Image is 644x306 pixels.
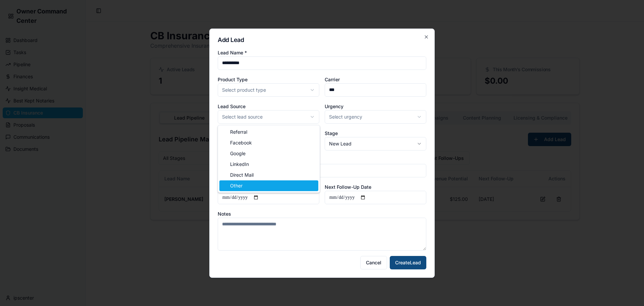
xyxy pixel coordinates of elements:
[230,161,249,168] span: LinkedIn
[230,172,254,178] span: Direct Mail
[230,182,243,189] span: Other
[230,139,252,146] span: Facebook
[230,129,247,135] span: Referral
[230,150,246,157] span: Google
